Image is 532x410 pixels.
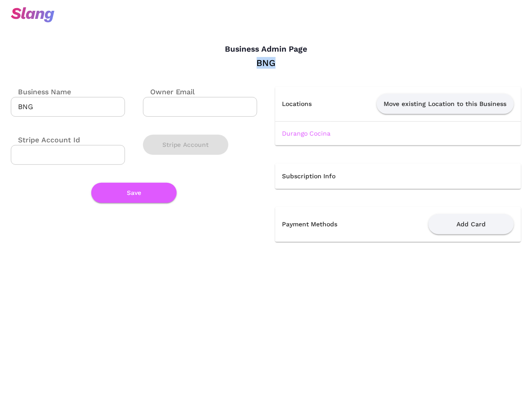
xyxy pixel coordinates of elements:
th: Locations [275,87,331,122]
a: Durango Cocina [282,130,331,137]
label: Business Name [11,87,71,97]
img: svg+xml;base64,PHN2ZyB3aWR0aD0iOTciIGhlaWdodD0iMzQiIHZpZXdCb3g9IjAgMCA5NyAzNCIgZmlsbD0ibm9uZSIgeG... [11,7,54,22]
th: Subscription Info [275,163,522,189]
div: BNG [11,57,521,69]
a: Add Card [429,220,514,227]
label: Owner Email [143,87,195,97]
button: Add Card [429,214,514,234]
button: Move existing Location to this Business [377,94,514,114]
th: Payment Methods [275,207,376,242]
h4: Business Admin Page [11,44,521,54]
button: Save [91,183,177,203]
a: Stripe Account [143,141,228,147]
label: Stripe Account Id [11,135,80,145]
